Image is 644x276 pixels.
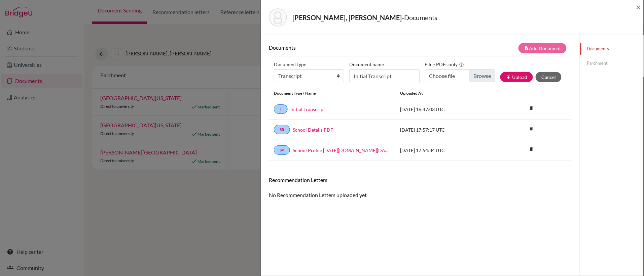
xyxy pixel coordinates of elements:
a: Parchment [580,57,644,69]
button: Cancel [536,72,562,82]
span: × [636,2,641,12]
a: School Profile [DATE][DOMAIN_NAME][DATE]_wide [293,147,390,154]
div: Uploaded at [395,90,496,96]
a: Initial Transcript [290,106,325,113]
a: T [274,104,288,114]
span: - Documents [402,13,437,21]
label: File - PDFs only [425,59,464,70]
button: note_addAdd Document [518,43,567,53]
label: Document type [274,59,306,70]
i: delete [526,124,536,134]
h6: Recommendation Letters [269,177,572,183]
a: SR [274,125,290,134]
button: Close [636,3,641,11]
label: Document name [349,59,384,70]
a: delete [526,125,536,134]
a: Documents [580,43,644,55]
a: delete [526,145,536,154]
a: School Details PDF [293,126,333,133]
div: [DATE] 16:47:03 UTC [395,106,496,113]
div: Document Type / Name [269,90,395,96]
div: [DATE] 17:57:17 UTC [395,126,496,133]
button: publishUpload [500,72,533,82]
div: [DATE] 17:54:34 UTC [395,147,496,154]
i: delete [526,103,536,113]
i: publish [506,75,511,80]
a: SP [274,145,290,155]
i: note_add [524,46,529,51]
div: No Recommendation Letters uploaded yet [269,177,572,199]
a: delete [526,104,536,113]
i: delete [526,144,536,154]
h6: Documents [269,44,420,51]
strong: [PERSON_NAME], [PERSON_NAME] [292,13,402,21]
